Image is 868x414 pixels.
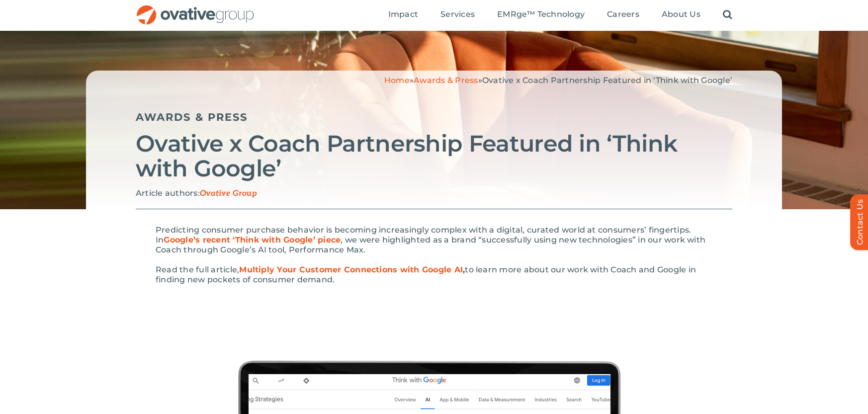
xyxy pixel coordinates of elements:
[440,9,475,19] span: Services
[497,9,585,20] a: EMRge™ Technology
[607,9,639,19] span: Careers
[239,265,465,274] strong: ,
[662,9,700,20] a: About Us
[136,131,732,181] h2: Ovative x Coach Partnership Featured in ‘Think with Google’
[497,9,585,19] span: EMRge™ Technology
[200,189,257,198] span: Ovative Group
[440,9,475,20] a: Services
[164,235,341,245] a: Google’s recent ‘Think with Google’ piece
[136,188,732,199] p: Article authors:
[388,9,418,20] a: Impact
[384,76,732,85] span: » »
[156,265,712,285] p: Read the full article, to learn more about our work with Coach and Google in finding new pockets ...
[607,9,639,20] a: Careers
[388,9,418,19] span: Impact
[136,4,255,13] a: OG_Full_horizontal_RGB
[482,76,732,85] span: Ovative x Coach Partnership Featured in ‘Think with Google’
[156,225,712,255] p: Predicting consumer purchase behavior is becoming increasingly complex with a digital, curated wo...
[414,76,478,85] a: Awards & Press
[136,111,248,123] a: Awards & Press
[662,9,700,19] span: About Us
[239,265,463,274] a: Multiply Your Customer Connections with Google AI
[723,9,732,20] a: Search
[384,76,410,85] a: Home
